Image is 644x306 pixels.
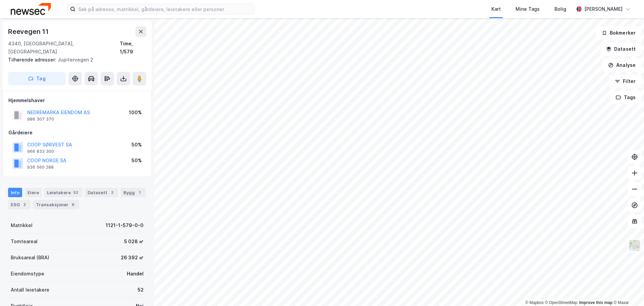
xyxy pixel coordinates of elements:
div: 50% [131,141,142,149]
div: [PERSON_NAME] [584,5,623,13]
div: 26 392 ㎡ [121,254,144,262]
button: Analyse [602,58,641,72]
button: Bokmerker [596,26,641,40]
div: Transaksjoner [33,200,79,209]
div: Kart [491,5,501,13]
input: Søk på adresse, matrikkel, gårdeiere, leietakere eller personer [75,4,255,14]
div: Info [8,188,22,197]
a: Mapbox [525,300,544,305]
div: Mine Tags [516,5,540,13]
div: 2 [109,189,115,196]
img: Z [628,239,641,252]
div: 1 [136,189,143,196]
iframe: Chat Widget [610,274,644,306]
div: Reevegen 11 [8,26,50,37]
button: Tags [610,91,641,104]
div: Bygg [121,188,146,197]
div: 5 028 ㎡ [124,237,144,246]
div: 100% [129,108,142,117]
div: Datasett [85,188,118,197]
div: Jupitervegen 2 [8,56,141,64]
a: Improve this map [579,300,612,305]
div: Matrikkel [11,221,33,229]
div: ESG [8,200,31,209]
div: 2 [21,201,28,208]
div: Tomteareal [11,237,38,246]
div: Gårdeiere [8,129,146,137]
div: 50% [131,157,142,165]
div: Time, 1/579 [120,40,146,56]
div: 6 [70,201,76,208]
div: 4340, [GEOGRAPHIC_DATA], [GEOGRAPHIC_DATA] [8,40,120,56]
div: Hjemmelshaver [8,96,146,104]
div: Leietakere [44,188,82,197]
div: 936 560 288 [27,165,54,170]
button: Filter [609,75,641,88]
div: 52 [138,286,144,294]
div: 1121-1-579-0-0 [106,221,144,229]
button: Tag [8,72,66,85]
span: Tilhørende adresser: [8,57,58,62]
img: newsec-logo.f6e21ccffca1b3a03d2d.png [11,3,51,15]
div: 966 833 300 [27,149,54,154]
div: Bruksareal (BRA) [11,254,49,262]
div: 52 [72,189,79,196]
div: Eiere [25,188,42,197]
div: Bolig [554,5,566,13]
button: Datasett [600,42,641,56]
div: Antall leietakere [11,286,49,294]
div: Handel [127,270,144,278]
div: 986 307 370 [27,117,54,122]
a: OpenStreetMap [545,300,578,305]
div: Eiendomstype [11,270,44,278]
